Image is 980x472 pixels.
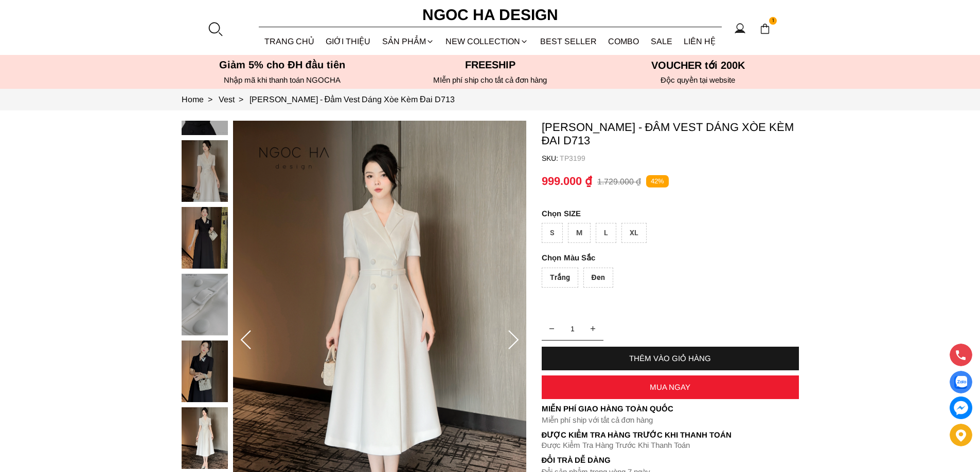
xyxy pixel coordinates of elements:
[542,154,560,162] h6: SKU:
[645,28,679,55] a: SALE
[182,341,228,402] img: Irene Dress - Đầm Vest Dáng Xòe Kèm Đai D713_mini_12
[219,59,345,70] font: Giảm 5% cho ĐH đầu tiên
[542,441,799,450] p: Được Kiểm Tra Hàng Trước Khi Thanh Toán
[542,318,603,339] input: Quantity input
[320,28,377,55] a: GIỚI THIỆU
[182,140,228,202] img: Irene Dress - Đầm Vest Dáng Xòe Kèm Đai D713_mini_9
[602,28,645,55] a: Combo
[542,354,799,363] div: THÊM VÀO GIỎ HÀNG
[250,95,455,104] a: Link to Irene Dress - Đầm Vest Dáng Xòe Kèm Đai D713
[542,175,592,188] p: 999.000 ₫
[542,121,799,147] p: [PERSON_NAME] - Đầm Vest Dáng Xòe Kèm Đai D713
[389,75,591,85] h6: MIễn phí ship cho tất cả đơn hàng
[465,59,515,70] font: Freeship
[377,28,440,55] div: SẢN PHẨM
[542,416,653,424] font: Miễn phí ship với tất cả đơn hàng
[954,376,967,389] img: Display image
[542,430,799,440] p: Được Kiểm Tra Hàng Trước Khi Thanh Toán
[950,371,972,393] a: Display image
[259,28,320,55] a: TRANG CHỦ
[219,95,250,104] a: Link to Vest
[542,404,673,413] font: Miễn phí giao hàng toàn quốc
[542,268,578,288] div: Trắng
[621,223,647,243] div: XL
[583,268,613,288] div: Đen
[182,274,228,335] img: Irene Dress - Đầm Vest Dáng Xòe Kèm Đai D713_mini_11
[759,23,771,34] img: img-CART-ICON-ksit0nf1
[224,75,341,84] font: Nhập mã khi thanh toán NGOCHA
[182,407,228,469] img: Irene Dress - Đầm Vest Dáng Xòe Kèm Đai D713_mini_13
[542,253,770,262] p: Màu Sắc
[542,456,799,464] h6: Đổi trả dễ dàng
[235,95,247,104] span: >
[560,154,799,162] p: TP3199
[596,223,616,243] div: L
[542,223,563,243] div: S
[182,207,228,269] img: Irene Dress - Đầm Vest Dáng Xòe Kèm Đai D713_mini_10
[646,175,669,188] p: 42%
[440,28,534,55] a: NEW COLLECTION
[597,59,799,71] h5: VOUCHER tới 200K
[542,209,799,218] p: SIZE
[597,75,799,85] h6: Độc quyền tại website
[204,95,217,104] span: >
[182,95,219,104] a: Link to Home
[542,383,799,391] div: MUA NGAY
[413,3,567,27] a: Ngoc Ha Design
[597,177,641,186] p: 1.729.000 ₫
[678,28,722,55] a: LIÊN HỆ
[769,17,777,25] span: 1
[950,397,972,419] a: messenger
[534,28,603,55] a: BEST SELLER
[568,223,591,243] div: M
